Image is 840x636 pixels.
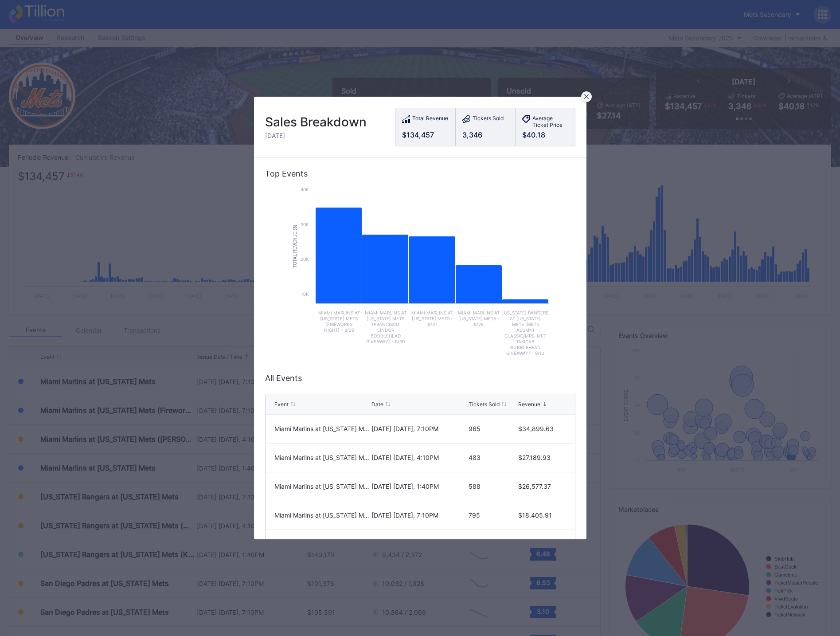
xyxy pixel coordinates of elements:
[301,256,309,262] text: 20k
[411,310,453,327] text: Miami Marlins at [US_STATE] Mets - 8/31
[364,310,406,344] text: Miami Marlins at [US_STATE] Mets (Francisco Lindor Bobblehead Giveaway) - 8/30
[458,310,500,327] text: Miami Marlins at [US_STATE] Mets - 8/28
[265,169,575,178] div: Top Events
[293,225,297,268] text: Total Revenue ($)
[469,454,516,461] div: 483
[318,310,359,333] text: Miami Marlins at [US_STATE] Mets (Fireworks Night) - 8/29
[518,454,566,461] div: $27,189.93
[274,511,369,519] div: Miami Marlins at [US_STATE] Mets
[532,115,568,128] div: Average Ticket Price
[522,130,568,139] div: $40.18
[301,222,309,227] text: 30k
[473,115,504,124] div: Tickets Sold
[371,483,466,490] div: [DATE] [DATE], 1:40PM
[265,132,367,139] div: [DATE]
[518,401,540,408] div: Revenue
[518,483,566,490] div: $26,577.37
[469,425,516,432] div: 965
[274,425,369,432] div: Miami Marlins at [US_STATE] Mets (Fireworks Night)
[371,425,466,432] div: [DATE] [DATE], 7:10PM
[412,115,448,124] div: Total Revenue
[462,130,508,139] div: 3,346
[469,483,516,490] div: 588
[371,401,383,408] div: Date
[371,511,466,519] div: [DATE] [DATE], 7:10PM
[518,425,566,432] div: $34,899.63
[301,291,309,297] text: 10k
[402,130,449,139] div: $134,457
[469,511,516,519] div: 795
[274,454,369,461] div: Miami Marlins at [US_STATE] Mets ([PERSON_NAME] Giveaway)
[518,511,566,519] div: $18,405.91
[371,454,466,461] div: [DATE] [DATE], 4:10PM
[469,401,500,408] div: Tickets Sold
[265,114,367,130] div: Sales Breakdown
[265,373,575,383] div: All Events
[274,483,369,490] div: Miami Marlins at [US_STATE] Mets
[301,187,309,192] text: 40k
[287,185,553,362] svg: Chart title
[502,310,548,356] text: [US_STATE] Rangers at [US_STATE] Mets (Mets Alumni Classic/Mrs. Met Taxicab Bobblehead Giveaway) ...
[274,401,289,408] div: Event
